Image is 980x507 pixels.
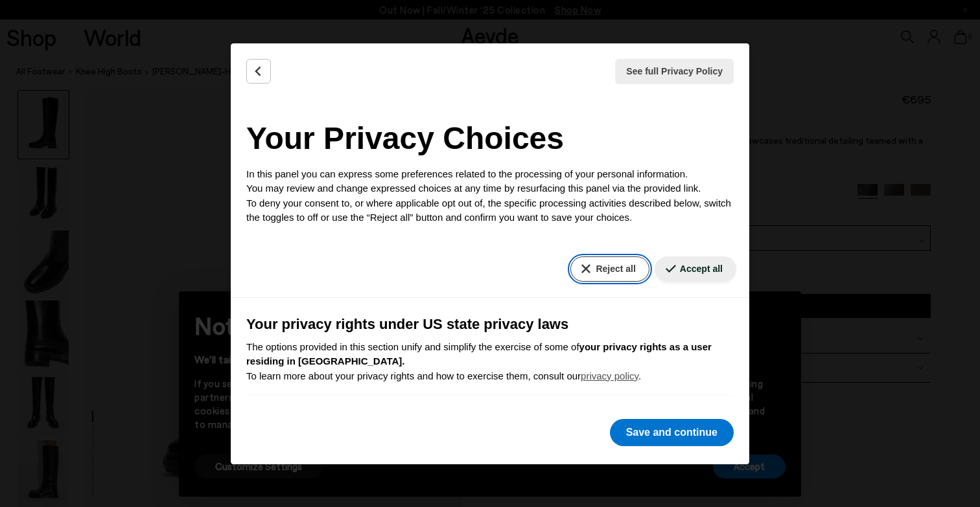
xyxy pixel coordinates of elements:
button: Accept all [655,256,736,282]
h2: Your Privacy Choices [246,115,734,162]
p: In this panel you can express some preferences related to the processing of your personal informa... [246,167,734,225]
button: Back [246,59,271,84]
a: privacy policy [581,370,638,381]
button: Save and continue [610,419,734,446]
button: See full Privacy Policy [615,59,734,84]
button: Reject all [570,256,649,282]
span: See full Privacy Policy [626,65,723,78]
h3: Your privacy rights under US state privacy laws [246,313,734,335]
b: your privacy rights as a user residing in [GEOGRAPHIC_DATA]. [246,341,712,367]
p: The options provided in this section unify and simplify the exercise of some of To learn more abo... [246,340,734,384]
